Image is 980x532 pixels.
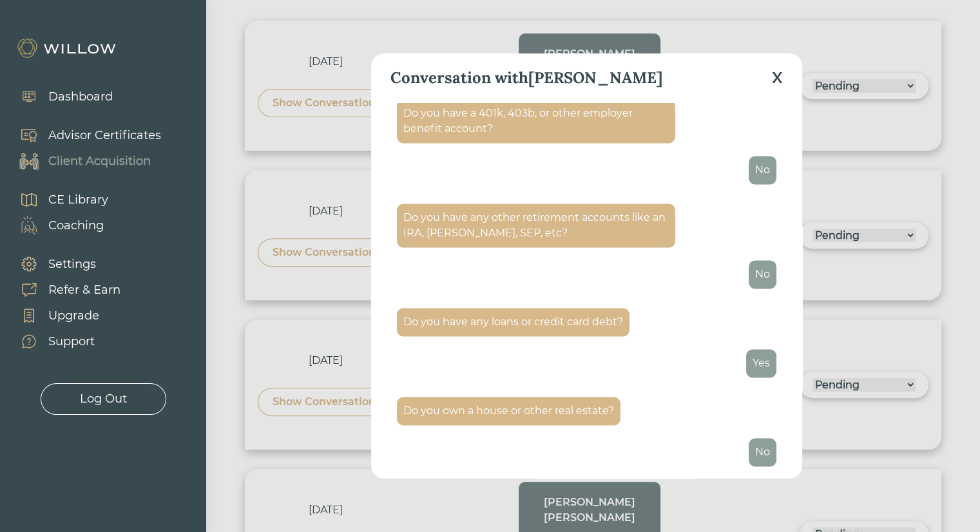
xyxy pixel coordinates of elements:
div: Do you own a house or other real estate? [403,403,614,419]
a: Client Acquisition [6,148,161,174]
div: Advisor Certificates [48,127,161,144]
div: X [772,66,783,90]
div: Support [48,333,95,350]
div: Do you have a 401k, 403b, or other employer benefit account? [403,106,669,137]
a: Advisor Certificates [6,122,161,148]
a: Refer & Earn [6,277,120,303]
div: Settings [48,256,96,273]
div: No [755,444,770,460]
div: Do you have any loans or credit card debt? [403,314,623,330]
div: No [755,267,770,282]
div: Do you have any other retirement accounts like an IRA, [PERSON_NAME], SEP, etc? [403,210,669,241]
a: Settings [6,251,120,277]
div: Conversation with [PERSON_NAME] [390,66,662,90]
a: Dashboard [6,84,113,109]
div: Coaching [48,217,104,234]
div: Upgrade [48,307,99,325]
div: No [755,162,770,178]
a: Coaching [6,213,108,238]
div: Dashboard [48,88,113,106]
a: Upgrade [6,303,120,328]
a: CE Library [6,187,108,213]
div: Client Acquisition [48,153,151,170]
div: Yes [753,356,770,371]
div: Log Out [80,390,127,408]
img: Willow [16,38,119,59]
div: CE Library [48,191,108,209]
div: Refer & Earn [48,281,120,299]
